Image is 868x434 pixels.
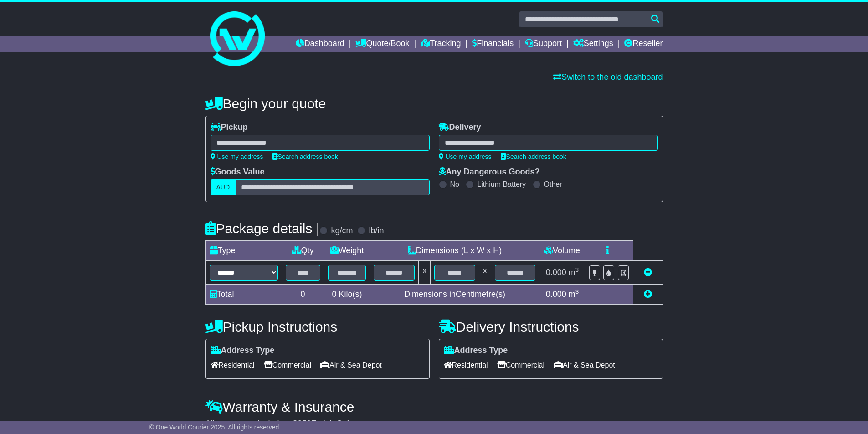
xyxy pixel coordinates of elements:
[320,358,382,372] span: Air & Sea Depot
[205,241,282,261] td: Type
[149,424,281,431] span: © One World Courier 2025. All rights reserved.
[282,285,324,305] td: 0
[644,268,652,277] a: Remove this item
[569,290,579,299] span: m
[624,36,663,52] a: Reseller
[205,96,663,111] h4: Begin your quote
[439,319,663,334] h4: Delivery Instructions
[439,167,540,177] label: Any Dangerous Goods?
[477,180,526,189] label: Lithium Battery
[439,153,492,160] a: Use my address
[205,399,663,414] h4: Warranty & Insurance
[211,123,248,133] label: Pickup
[450,180,459,189] label: No
[205,319,430,334] h4: Pickup Instructions
[479,261,491,285] td: x
[331,226,353,236] label: kg/cm
[525,36,562,52] a: Support
[298,419,311,428] span: 250
[296,36,344,52] a: Dashboard
[419,261,431,285] td: x
[211,179,236,195] label: AUD
[370,241,539,261] td: Dimensions (L x W x H)
[444,346,508,356] label: Address Type
[573,36,613,52] a: Settings
[272,153,338,160] a: Search address book
[205,419,663,429] div: All our quotes include a $ FreightSafe warranty.
[355,36,409,52] a: Quote/Book
[421,36,461,52] a: Tracking
[324,241,370,261] td: Weight
[544,180,562,189] label: Other
[211,346,275,356] label: Address Type
[554,358,615,372] span: Air & Sea Depot
[546,290,566,299] span: 0.000
[472,36,514,52] a: Financials
[497,358,544,372] span: Commercial
[211,167,265,177] label: Goods Value
[370,285,539,305] td: Dimensions in Centimetre(s)
[444,358,488,372] span: Residential
[644,290,652,299] a: Add new item
[211,153,263,160] a: Use my address
[369,226,384,236] label: lb/in
[211,358,255,372] span: Residential
[575,288,579,295] sup: 3
[539,241,585,261] td: Volume
[569,268,579,277] span: m
[324,285,370,305] td: Kilo(s)
[546,268,566,277] span: 0.000
[575,266,579,273] sup: 3
[332,290,336,299] span: 0
[264,358,311,372] span: Commercial
[205,285,282,305] td: Total
[553,72,663,82] a: Switch to the old dashboard
[439,123,481,133] label: Delivery
[205,221,320,236] h4: Package details |
[282,241,324,261] td: Qty
[501,153,566,160] a: Search address book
